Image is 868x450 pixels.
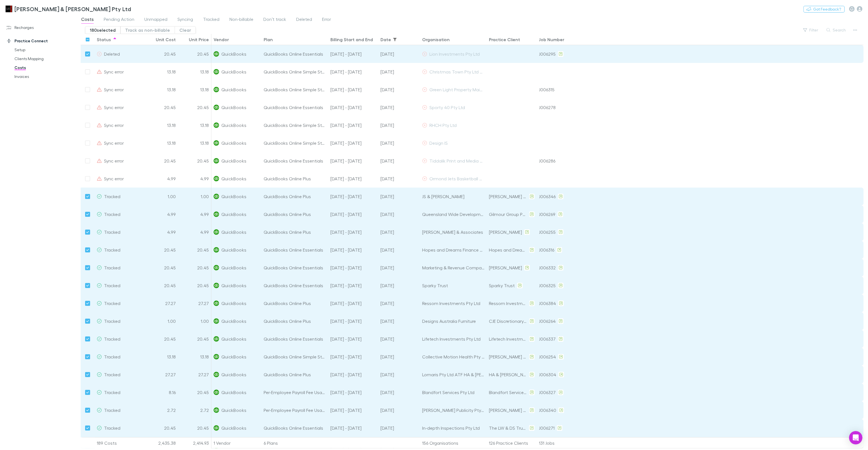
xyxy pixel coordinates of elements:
div: J006295 [539,45,556,63]
div: 26 Jul 2025 [378,259,420,277]
div: 27 Jul - 27 Aug 25 [328,401,378,419]
div: 26 Jul 2025 [378,348,420,366]
div: J006271 [539,419,555,437]
div: 13.18 [178,63,211,81]
div: Queensland Wide Developments Pty Ltd [422,205,484,223]
span: QuickBooks [221,116,247,134]
button: Clear [175,26,196,34]
img: QuickBooks's Logo [214,87,219,92]
span: Tracked [104,301,120,306]
a: Recharges [1,23,75,32]
img: QuickBooks's Logo [214,390,219,395]
div: J006269 [539,205,555,223]
span: QuickBooks [221,401,247,419]
div: 27 Jul - 27 Aug 25 [328,170,378,188]
img: QuickBooks's Logo [214,194,219,199]
div: 20.45 [145,259,178,277]
span: Sporty 40 Pty Ltd [429,105,465,110]
div: 26 Jul 2025 [378,277,420,294]
div: 1 active filter [392,36,398,43]
span: Christmas Town Pty Ltd ATF [PERSON_NAME] Family Trust [429,69,548,74]
div: J006316 [539,241,554,259]
div: QuickBooks Online Essentials [261,277,328,294]
img: QuickBooks's Logo [214,407,219,413]
div: J006254 [539,348,556,365]
img: QuickBooks's Logo [214,176,219,181]
div: Practice Client [489,37,520,42]
div: [PERSON_NAME] Publicity Pty Ltd [489,401,527,419]
div: 4.99 [145,205,178,223]
span: Green Light Property Maintenance [429,87,499,92]
div: 26 Jul 2025 [378,312,420,330]
div: QuickBooks Online Simple Start [261,134,328,152]
div: 2.72 [178,401,211,419]
div: 27 Jul - 27 Aug 25 [328,259,378,277]
div: Marketing & Revenue Company [422,259,484,276]
div: QuickBooks Online Essentials [261,99,328,116]
img: QuickBooks's Logo [214,247,219,253]
div: Job Number [539,37,564,42]
div: 13.18 [145,348,178,366]
img: QuickBooks's Logo [214,212,219,217]
div: 4.99 [145,170,178,188]
div: 131 Jobs [537,437,587,449]
div: Lomaris Pty Ltd ATF HA & [PERSON_NAME] Family Trust [422,366,484,383]
img: QuickBooks's Logo [214,425,219,431]
img: QuickBooks's Logo [214,301,219,306]
div: Billing Start and End [330,37,373,42]
div: [PERSON_NAME] Publicity Pty Ltd [422,401,484,419]
div: 20.45 [178,419,211,437]
div: J006340 [539,401,556,419]
div: QuickBooks Online Plus [261,294,328,312]
div: Open Intercom Messenger [849,431,862,444]
div: 27 Jul - 27 Aug 25 [328,45,378,63]
div: Per-Employee Payroll Fee Usage charge [DATE] to [DATE] [261,383,328,401]
div: QuickBooks Online Essentials [261,330,328,348]
span: Sync error [104,122,124,128]
span: Deleted [296,16,312,24]
div: 8.16 [145,383,178,401]
span: Pending Action [104,16,134,24]
div: J006332 [539,259,556,276]
span: QuickBooks [221,312,247,330]
div: QuickBooks Online Simple Start [261,81,328,99]
div: 26 Jul 2025 [378,366,420,383]
div: 27.27 [178,294,211,312]
span: Tracked [104,194,120,199]
span: Tracked [104,390,120,395]
div: QuickBooks Online Essentials [261,45,328,63]
div: Ressom Investments Pty Ltd [422,294,484,312]
div: QuickBooks Online Essentials [261,241,328,259]
div: 27 Jul - 27 Aug 25 [328,419,378,437]
div: 27.27 [178,366,211,383]
div: Unit Cost [156,37,176,42]
div: 4.99 [178,170,211,188]
span: Tracked [104,407,120,413]
a: Invoices [9,72,75,81]
span: QuickBooks [221,294,247,312]
div: [PERSON_NAME] [489,259,522,276]
div: J006286 [539,152,555,169]
div: J006278 [539,99,556,116]
img: QuickBooks's Logo [214,122,219,128]
div: 1.00 [145,188,178,205]
div: 27 Jul - 27 Aug 25 [328,312,378,330]
span: QuickBooks [221,81,247,98]
span: QuickBooks [221,366,247,383]
button: Got Feedback? [803,6,845,13]
div: 20.45 [145,45,178,63]
div: 27 Jul - 27 Aug 25 [328,383,378,401]
div: 26 Jul 2025 [378,419,420,437]
span: QuickBooks [221,259,247,276]
div: JS & [PERSON_NAME] [422,188,484,205]
div: 156 Organisations [420,437,487,449]
div: J006384 [539,294,556,312]
span: Sync error [104,87,124,92]
div: QuickBooks Online Plus [261,223,328,241]
div: [PERSON_NAME] [489,223,522,241]
div: QuickBooks Online Simple Start [261,116,328,134]
span: Error [322,16,331,24]
div: QuickBooks Online Simple Start [261,63,328,81]
div: 27 Jul - 27 Aug 25 [328,294,378,312]
img: QuickBooks's Logo [214,140,219,146]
